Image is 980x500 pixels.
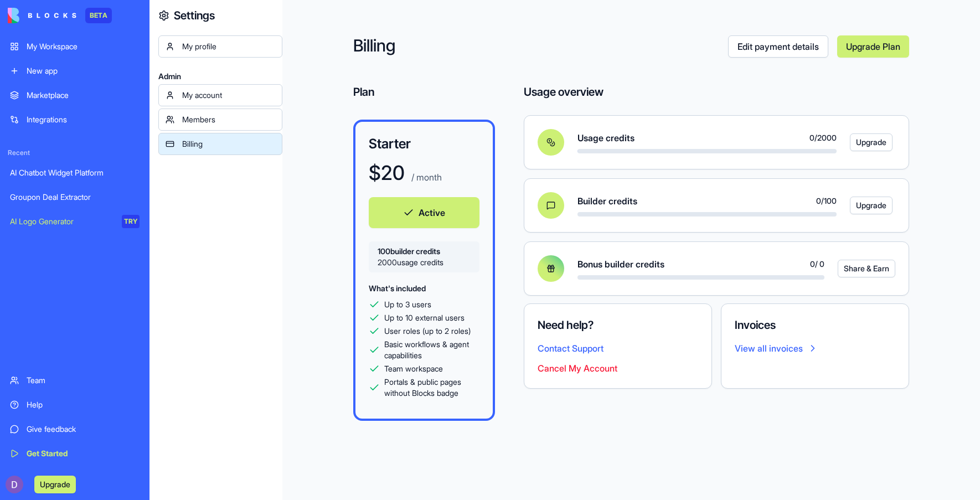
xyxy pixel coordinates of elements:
[27,448,140,459] div: Get Started
[122,215,140,228] div: TRY
[158,71,282,82] span: Admin
[809,132,837,143] span: 0 / 2000
[384,363,443,374] span: Team workspace
[538,317,698,333] h4: Need help?
[10,167,140,178] div: AI Chatbot Widget Platform
[524,84,604,100] h4: Usage overview
[577,257,664,271] span: Bonus builder credits
[158,84,282,106] a: My account
[384,312,465,323] span: Up to 10 external users
[838,260,895,277] button: Share & Earn
[735,342,895,355] a: View all invoices
[353,120,495,421] a: Starter$20 / monthActive100builder credits2000usage creditsWhat's includedUp to 3 usersUp to 10 e...
[577,194,637,208] span: Builder credits
[34,476,76,493] button: Upgrade
[378,246,471,257] span: 100 builder credits
[353,84,495,100] h4: Plan
[369,135,479,153] h3: Starter
[158,133,282,155] a: Billing
[158,35,282,58] a: My profile
[27,424,140,435] div: Give feedback
[8,8,76,23] img: logo
[182,90,275,101] div: My account
[384,299,431,310] span: Up to 3 users
[577,131,635,145] span: Usage credits
[816,195,837,207] span: 0 / 100
[10,192,140,203] div: Groupon Deal Extractor
[27,375,140,386] div: Team
[3,369,146,391] a: Team
[3,210,146,233] a: AI Logo GeneratorTRY
[8,8,112,23] a: BETA
[810,259,824,270] span: 0 / 0
[182,114,275,125] div: Members
[538,362,617,375] button: Cancel My Account
[27,41,140,52] div: My Workspace
[182,138,275,150] div: Billing
[728,35,828,58] a: Edit payment details
[3,186,146,208] a: Groupon Deal Extractor
[3,394,146,416] a: Help
[182,41,275,52] div: My profile
[735,317,895,333] h4: Invoices
[3,60,146,82] a: New app
[3,109,146,131] a: Integrations
[378,257,471,268] span: 2000 usage credits
[384,339,479,361] span: Basic workflows & agent capabilities
[3,35,146,58] a: My Workspace
[158,109,282,131] a: Members
[538,342,604,355] button: Contact Support
[384,326,471,337] span: User roles (up to 2 roles)
[27,90,140,101] div: Marketplace
[3,162,146,184] a: AI Chatbot Widget Platform
[369,162,405,184] h1: $ 20
[6,476,23,493] img: ACg8ocKc1Jd6EM1L-zcA2IynxEDHzbPuiplT94mn7_P45bTDdJSETQ=s96-c
[837,35,909,58] a: Upgrade Plan
[369,197,479,228] button: Active
[369,283,426,293] span: What's included
[27,114,140,125] div: Integrations
[850,197,882,214] a: Upgrade
[3,442,146,465] a: Get Started
[3,148,146,157] span: Recent
[384,377,479,399] span: Portals & public pages without Blocks badge
[27,65,140,76] div: New app
[850,133,882,151] a: Upgrade
[10,216,114,227] div: AI Logo Generator
[850,133,893,151] button: Upgrade
[174,8,215,23] h4: Settings
[353,35,728,58] h2: Billing
[27,399,140,410] div: Help
[3,84,146,106] a: Marketplace
[409,171,442,184] p: / month
[34,478,76,489] a: Upgrade
[850,197,893,214] button: Upgrade
[3,418,146,440] a: Give feedback
[85,8,112,23] div: BETA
